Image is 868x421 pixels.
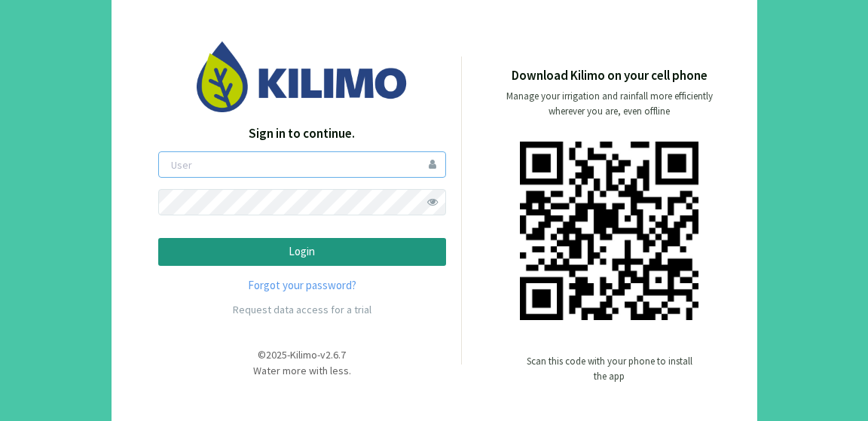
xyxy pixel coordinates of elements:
a: Request data access for a trial [233,303,371,316]
a: Forgot your password? [158,277,446,294]
img: Image [197,41,408,111]
span: v2.6.7 [320,348,346,362]
button: Login [158,238,446,266]
p: Login [171,243,433,261]
p: Manage your irrigation and rainfall more efficiently wherever you are, even offline [494,89,726,119]
span: Water more with less. [253,364,351,377]
span: - [317,348,320,362]
p: Sign in to continue. [158,124,446,144]
span: 2025 [266,348,287,362]
span: Kilimo [290,348,317,362]
span: - [287,348,290,362]
p: Scan this code with your phone to install the app [527,354,692,384]
img: qr code [520,142,698,320]
input: User [158,151,446,178]
p: Download Kilimo on your cell phone [512,66,708,86]
span: © [258,348,266,362]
